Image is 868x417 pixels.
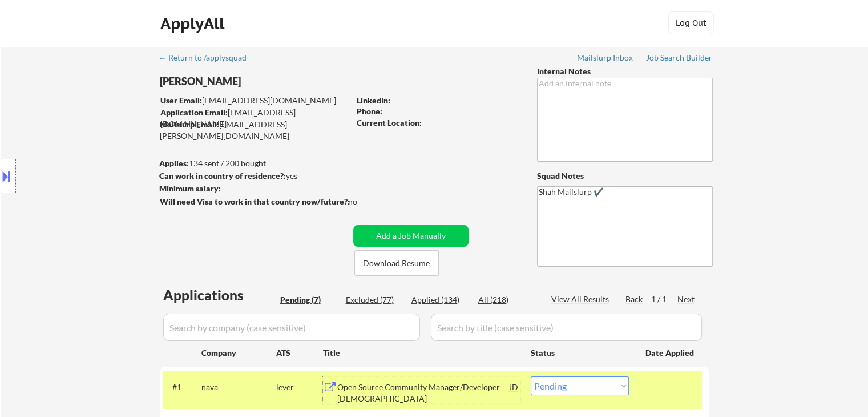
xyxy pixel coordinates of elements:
input: Search by company (case sensitive) [163,314,420,341]
div: Job Search Builder [646,54,713,62]
div: Applications [163,288,276,302]
div: 134 sent / 200 bought [159,158,349,169]
button: Log Out [668,11,714,34]
input: Search by title (case sensitive) [431,314,702,341]
a: ← Return to /applysquad [159,53,257,65]
div: #1 [172,382,192,393]
div: Date Applied [645,347,696,359]
div: 1 / 1 [651,294,677,305]
a: Mailslurp Inbox [577,53,634,65]
button: Download Resume [354,250,439,276]
div: Squad Notes [537,170,713,182]
div: yes [159,170,346,182]
div: JD [508,376,520,397]
div: [EMAIL_ADDRESS][DOMAIN_NAME] [160,107,349,129]
strong: Phone: [357,106,382,116]
div: Next [677,294,696,305]
div: ATS [276,347,323,359]
div: [EMAIL_ADDRESS][DOMAIN_NAME] [160,95,349,106]
div: Company [201,347,276,359]
strong: Current Location: [357,118,422,127]
div: Mailslurp Inbox [577,54,634,62]
div: Open Source Community Manager/Developer [DEMOGRAPHIC_DATA] [337,382,510,404]
div: no [348,196,381,207]
div: [EMAIL_ADDRESS][PERSON_NAME][DOMAIN_NAME] [160,119,349,141]
div: [PERSON_NAME] [160,74,394,89]
strong: LinkedIn: [357,95,390,105]
button: Add a Job Manually [353,225,469,247]
div: View All Results [551,294,612,305]
a: Job Search Builder [646,53,713,65]
div: Applied (134) [411,294,469,306]
div: Internal Notes [537,66,713,77]
strong: Will need Visa to work in that country now/future?: [160,197,350,206]
div: Title [323,347,520,359]
div: ApplyAll [160,14,228,33]
div: Excluded (77) [346,294,403,306]
div: All (218) [478,294,535,306]
div: Pending (7) [280,294,337,306]
div: ← Return to /applysquad [159,54,257,62]
div: Back [625,294,644,305]
div: lever [276,382,323,393]
div: nava [201,382,276,393]
div: Status [531,342,629,363]
strong: Can work in country of residence?: [159,171,286,181]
